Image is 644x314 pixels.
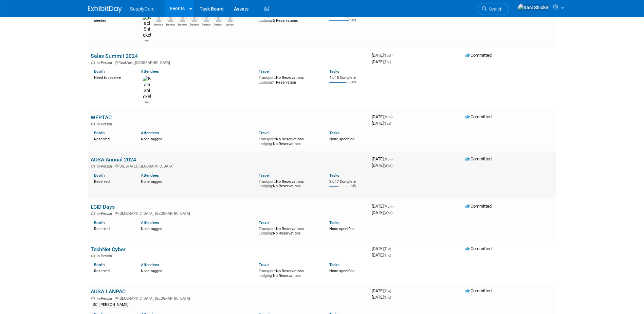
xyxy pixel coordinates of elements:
div: Rockford, [GEOGRAPHIC_DATA] [91,59,366,65]
div: Kaci Shickel [143,100,151,104]
a: Booth [94,69,105,74]
a: Booth [94,173,105,178]
span: Transport: [259,269,276,273]
span: Committed [465,53,492,58]
img: Kaci Shickel [143,76,151,100]
span: In-Person [97,254,114,258]
span: In-Person [97,296,114,301]
div: No Reservations No Reservations [259,225,319,236]
div: 4 of 5 Complete [329,75,366,80]
div: [GEOGRAPHIC_DATA], [GEOGRAPHIC_DATA] [91,295,366,301]
span: [DATE] [372,53,393,58]
span: In-Person [97,164,114,169]
span: [DATE] [372,156,394,161]
div: No Reservations 1 Reservation [259,74,319,85]
span: (Tue) [384,54,391,57]
span: (Wed) [384,211,392,215]
a: Travel [259,220,270,225]
span: Lodging: [259,142,273,146]
td: 100% [349,19,356,28]
span: Committed [465,156,492,161]
div: No Reservations No Reservations [259,267,319,278]
span: - [393,114,394,119]
a: Search [478,3,509,15]
a: WEPTAC [91,114,112,121]
a: LCID Days [91,204,115,210]
div: 3 of 7 Complete [329,179,366,184]
div: None tagged [141,178,254,184]
a: Travel [259,130,270,135]
img: In-Person Event [91,296,95,300]
span: Committed [465,246,492,251]
div: None tagged [141,136,254,142]
span: (Mon) [384,115,392,119]
span: - [392,288,393,293]
span: (Mon) [384,157,392,161]
span: (Thu) [384,296,391,299]
div: No Reservations No Reservations [259,178,319,189]
img: In-Person Event [91,254,95,257]
img: Rebecca Curry [155,14,163,22]
span: [DATE] [372,121,391,126]
a: AUSA Annual 2024 [91,156,136,163]
a: Attendees [141,130,159,135]
div: Reserved [94,178,131,184]
span: (Thu) [384,254,391,257]
span: [DATE] [372,163,392,168]
div: Reserved [94,225,131,231]
span: [DATE] [372,204,394,209]
a: Booth [94,262,105,267]
span: [DATE] [372,295,391,300]
span: - [392,53,393,58]
span: Lodging: [259,80,273,85]
div: No reservation needed [94,13,131,23]
div: Rebecca Curry [154,22,163,27]
div: Reserved [94,136,131,142]
div: SC: [PERSON_NAME] [91,302,130,308]
span: Lodging: [259,18,273,23]
img: In-Person Event [91,60,95,64]
span: - [392,246,393,251]
div: None tagged [141,267,254,274]
a: Attendees [141,262,159,267]
a: Attendees [141,173,159,178]
a: Travel [259,173,270,178]
img: Kaci Shickel [518,4,550,11]
div: None tagged [141,225,254,231]
img: In-Person Event [91,122,95,125]
img: Brigette Beard [202,14,210,22]
span: (Wed) [384,164,392,168]
span: None specified [329,269,354,273]
img: In-Person Event [91,164,95,168]
img: John San Angelo [179,14,187,22]
div: Brigette Beard [202,22,210,27]
span: [DATE] [372,210,392,215]
span: - [393,156,394,161]
span: [DATE] [372,59,391,64]
img: ExhibitDay [88,6,122,13]
span: (Thu) [384,60,391,64]
a: Attendees [141,69,159,74]
span: [DATE] [372,114,394,119]
a: TechNet Cyber [91,246,126,252]
img: Scott Kever [214,14,222,22]
span: [DATE] [372,288,393,293]
div: John San Angelo [178,22,187,27]
img: Kaci Shickel [143,14,151,38]
div: [US_STATE], [GEOGRAPHIC_DATA] [91,163,366,169]
img: Weston Amaya [226,14,234,22]
div: Scott Kever [214,22,222,27]
span: Committed [465,204,492,209]
span: In-Person [97,211,114,216]
a: Booth [94,130,105,135]
a: Sales Summit 2024 [91,53,138,59]
div: No Reservations No Reservations [259,136,319,146]
div: Tommy Rebis [166,22,175,27]
div: Need to reserve [94,74,131,80]
span: (Tue) [384,122,391,125]
a: Tasks [329,220,339,225]
span: (Tue) [384,289,391,293]
a: Attendees [141,220,159,225]
span: Committed [465,288,492,293]
span: - [393,204,394,209]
